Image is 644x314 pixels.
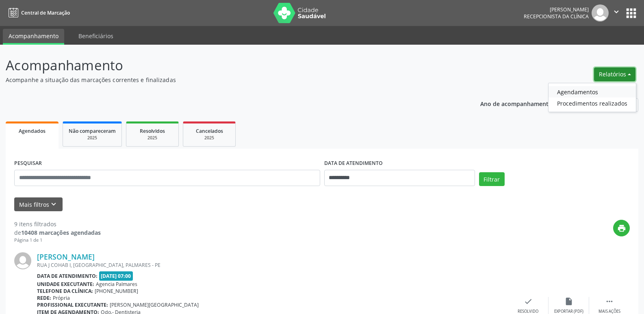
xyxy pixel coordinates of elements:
[95,288,138,295] span: [PHONE_NUMBER]
[196,128,223,134] span: Cancelados
[524,297,533,306] i: check
[37,262,508,269] div: RUA J COHAB I, [GEOGRAPHIC_DATA], PALMARES - PE
[19,128,46,134] span: Agendados
[592,4,609,22] img: img
[140,128,165,134] span: Resolvidos
[3,29,64,45] a: Acompanhamento
[53,295,70,301] span: Própria
[37,301,108,308] b: Profissional executante:
[110,301,199,308] span: [PERSON_NAME][GEOGRAPHIC_DATA]
[617,224,626,233] i: print
[613,220,630,236] button: print
[324,157,383,170] label: DATA DE ATENDIMENTO
[37,281,94,288] b: Unidade executante:
[14,157,42,170] label: PESQUISAR
[14,252,31,269] img: img
[37,295,51,301] b: Rede:
[37,288,93,295] b: Telefone da clínica:
[564,297,573,306] i: insert_drive_file
[21,229,101,236] strong: 10408 marcações agendadas
[549,86,636,97] a: Agendamentos
[96,281,137,288] span: Agencia Palmares
[132,135,173,141] div: 2025
[99,271,133,281] span: [DATE] 07:00
[37,273,98,279] b: Data de atendimento:
[69,135,116,141] div: 2025
[14,197,63,212] button: Mais filtroskeyboard_arrow_down
[69,128,116,134] span: Não compareceram
[189,135,230,141] div: 2025
[594,67,635,81] button: Relatórios
[21,9,70,16] span: Central de Marcação
[14,220,101,228] div: 9 itens filtrados
[548,83,636,112] ul: Relatórios
[479,172,505,186] button: Filtrar
[6,76,449,84] p: Acompanhe a situação das marcações correntes e finalizadas
[14,228,101,237] div: de
[6,55,449,76] p: Acompanhamento
[549,97,636,109] a: Procedimentos realizados
[524,13,589,20] span: Recepcionista da clínica
[14,237,101,244] div: Página 1 de 1
[624,6,638,20] button: apps
[37,252,95,261] a: [PERSON_NAME]
[6,6,70,19] a: Central de Marcação
[609,4,624,22] button: 
[480,98,552,108] p: Ano de acompanhamento
[612,7,621,16] i: 
[73,29,119,43] a: Beneficiários
[524,6,589,13] div: [PERSON_NAME]
[605,297,614,306] i: 
[49,200,58,209] i: keyboard_arrow_down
